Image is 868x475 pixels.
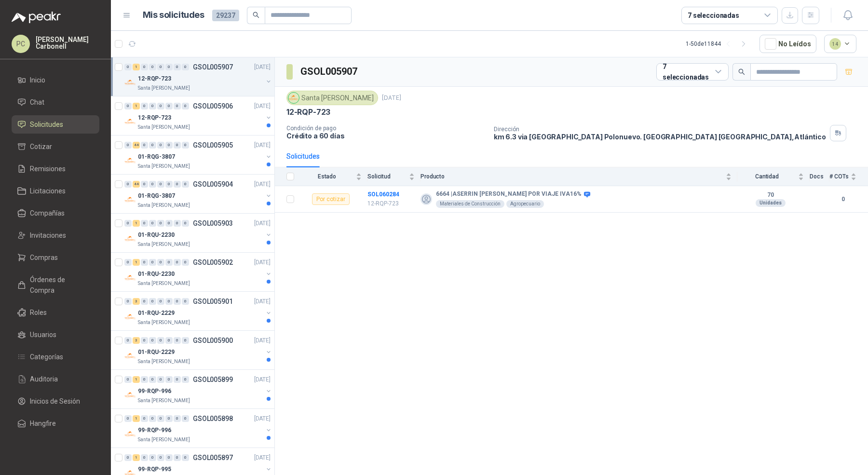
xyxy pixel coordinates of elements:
p: GSOL005900 [193,337,233,344]
div: 0 [149,220,156,227]
span: Estado [300,173,354,180]
p: [DATE] [254,453,271,462]
img: Company Logo [124,194,136,205]
div: 0 [141,415,148,422]
b: 70 [737,191,804,199]
img: Company Logo [124,350,136,362]
div: 0 [149,103,156,109]
span: Producto [420,173,724,180]
div: Por cotizar [312,193,350,205]
div: 0 [182,64,189,70]
a: Compañías [12,204,99,222]
div: 1 - 50 de 11844 [686,36,752,52]
p: [DATE] [382,94,401,103]
a: 0 44 0 0 0 0 0 0 GSOL005904[DATE] Company Logo01-RQG-3807Santa [PERSON_NAME] [124,178,272,209]
p: 01-RQU-2230 [138,270,175,279]
div: 0 [182,376,189,383]
p: Santa [PERSON_NAME] [138,436,190,444]
div: 0 [165,103,173,109]
p: [PERSON_NAME] Carbonell [36,36,99,50]
th: # COTs [829,167,868,186]
div: 0 [174,415,181,422]
div: 0 [149,376,156,383]
div: 0 [165,298,173,305]
span: Remisiones [30,163,66,174]
p: Condición de pago [286,125,486,132]
div: 0 [174,181,181,188]
a: 0 1 0 0 0 0 0 0 GSOL005899[DATE] Company Logo99-RQP-996Santa [PERSON_NAME] [124,374,272,405]
div: 0 [182,220,189,227]
p: [DATE] [254,414,271,423]
div: 0 [157,259,164,266]
div: 0 [174,259,181,266]
div: 0 [124,454,132,461]
div: 0 [141,103,148,109]
div: 0 [157,454,164,461]
span: Cotizar [30,141,52,152]
span: # COTs [829,173,849,180]
p: Santa [PERSON_NAME] [138,319,190,326]
a: 0 3 0 0 0 0 0 0 GSOL005901[DATE] Company Logo01-RQU-2229Santa [PERSON_NAME] [124,296,272,326]
div: Santa [PERSON_NAME] [286,91,378,105]
div: 0 [165,64,173,70]
p: GSOL005907 [193,64,233,70]
div: 0 [157,376,164,383]
span: Auditoria [30,374,58,384]
div: 0 [182,181,189,188]
th: Docs [810,167,829,186]
div: 0 [174,64,181,70]
div: 0 [124,298,132,305]
button: No Leídos [759,35,816,53]
div: 0 [141,64,148,70]
span: Órdenes de Compra [30,274,90,296]
a: Inicio [12,71,99,89]
div: Materiales de Construcción [436,200,504,208]
div: 0 [165,415,173,422]
p: 01-RQU-2230 [138,231,175,240]
div: 0 [174,220,181,227]
a: Licitaciones [12,182,99,200]
a: 0 1 0 0 0 0 0 0 GSOL005903[DATE] Company Logo01-RQU-2230Santa [PERSON_NAME] [124,217,272,248]
a: Cotizar [12,137,99,156]
div: 0 [149,337,156,344]
th: Cantidad [737,167,810,186]
p: 99-RQP-995 [138,465,171,474]
span: Inicios de Sesión [30,396,80,407]
a: Inicios de Sesión [12,392,99,410]
p: 12-RQP-723 [367,199,415,208]
p: Santa [PERSON_NAME] [138,358,190,366]
div: 0 [165,376,173,383]
div: 0 [124,259,132,266]
p: 99-RQP-996 [138,387,171,396]
p: Santa [PERSON_NAME] [138,123,190,131]
p: [DATE] [254,102,271,111]
div: 0 [174,376,181,383]
div: 44 [133,142,140,149]
p: 12-RQP-723 [286,107,330,117]
p: 01-RQG-3807 [138,152,175,162]
div: 0 [157,415,164,422]
span: Invitaciones [30,230,66,241]
p: 12-RQP-723 [138,113,171,122]
div: 0 [149,298,156,305]
a: 0 3 0 0 0 0 0 0 GSOL005900[DATE] Company Logo01-RQU-2229Santa [PERSON_NAME] [124,335,272,366]
div: 1 [133,103,140,109]
img: Company Logo [124,116,136,127]
a: Auditoria [12,370,99,388]
a: Remisiones [12,160,99,178]
p: GSOL005897 [193,454,233,461]
div: 0 [124,142,132,149]
div: 0 [165,142,173,149]
p: [DATE] [254,258,271,267]
div: 0 [124,103,132,109]
span: Categorías [30,352,63,362]
img: Company Logo [124,77,136,88]
div: 0 [157,181,164,188]
div: 7 seleccionadas [663,61,711,82]
div: 0 [124,220,132,227]
img: Company Logo [124,155,136,166]
div: 0 [124,415,132,422]
div: 0 [124,64,132,70]
h3: GSOL005907 [300,64,359,79]
div: 0 [165,259,173,266]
